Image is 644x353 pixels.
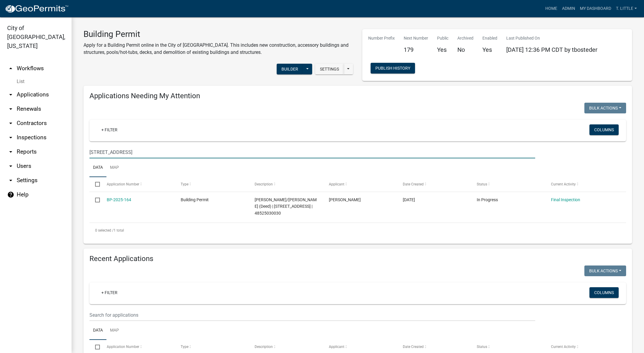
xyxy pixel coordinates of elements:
[95,228,114,232] span: 0 selected /
[255,345,273,349] span: Description
[181,345,188,349] span: Type
[249,177,323,191] datatable-header-cell: Description
[7,191,14,198] i: help
[101,177,175,191] datatable-header-cell: Application Number
[315,64,344,74] button: Settings
[83,29,353,39] h3: Building Permit
[437,35,448,41] p: Public
[106,158,123,177] a: Map
[457,46,473,53] h5: No
[175,177,249,191] datatable-header-cell: Type
[323,177,397,191] datatable-header-cell: Applicant
[329,182,344,186] span: Applicant
[107,182,139,186] span: Application Number
[255,197,317,216] span: KREHBIEL, NICHOLAS/CATHERINA (Deed) | 1106 E LINCOLN AVE | 48525030030
[7,163,14,170] i: arrow_drop_down
[181,197,209,202] span: Building Permit
[7,91,14,98] i: arrow_drop_down
[477,182,487,186] span: Status
[551,345,576,349] span: Current Activity
[371,66,415,71] wm-modal-confirm: Workflow Publish History
[403,197,415,202] span: 09/29/2025
[7,105,14,113] i: arrow_drop_down
[329,345,344,349] span: Applicant
[506,46,597,53] span: [DATE] 12:36 PM CDT by tbosteder
[482,46,497,53] h5: Yes
[89,92,626,100] h4: Applications Needing My Attention
[368,35,395,41] p: Number Prefix
[543,3,560,14] a: Home
[106,321,123,340] a: Map
[551,182,576,186] span: Current Activity
[89,321,106,340] a: Data
[457,35,473,41] p: Archived
[7,134,14,141] i: arrow_drop_down
[477,345,487,349] span: Status
[506,35,597,41] p: Last Published On
[89,254,626,263] h4: Recent Applications
[560,3,578,14] a: Admin
[107,197,131,202] a: BP-2025-164
[89,158,106,177] a: Data
[437,46,448,53] h5: Yes
[545,177,619,191] datatable-header-cell: Current Activity
[404,35,428,41] p: Next Number
[83,42,353,56] p: Apply for a Building Permit online in the City of [GEOGRAPHIC_DATA]. This includes new constructi...
[551,197,580,202] a: Final Inspection
[89,223,626,238] div: 1 total
[89,146,535,158] input: Search for applications
[584,265,626,276] button: Bulk Actions
[97,124,122,135] a: + Filter
[471,177,545,191] datatable-header-cell: Status
[584,103,626,113] button: Bulk Actions
[371,63,415,74] button: Publish History
[578,3,614,14] a: My Dashboard
[589,287,619,298] button: Columns
[477,197,498,202] span: In Progress
[7,120,14,127] i: arrow_drop_down
[404,46,428,53] h5: 179
[7,177,14,184] i: arrow_drop_down
[614,3,639,14] a: T. Little
[397,177,471,191] datatable-header-cell: Date Created
[589,124,619,135] button: Columns
[89,177,101,191] datatable-header-cell: Select
[255,182,273,186] span: Description
[403,345,424,349] span: Date Created
[89,309,535,321] input: Search for applications
[7,65,14,72] i: arrow_drop_up
[329,197,361,202] span: Micah Loveless
[7,148,14,155] i: arrow_drop_down
[181,182,188,186] span: Type
[482,35,497,41] p: Enabled
[277,64,303,74] button: Builder
[107,345,139,349] span: Application Number
[97,287,122,298] a: + Filter
[403,182,424,186] span: Date Created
